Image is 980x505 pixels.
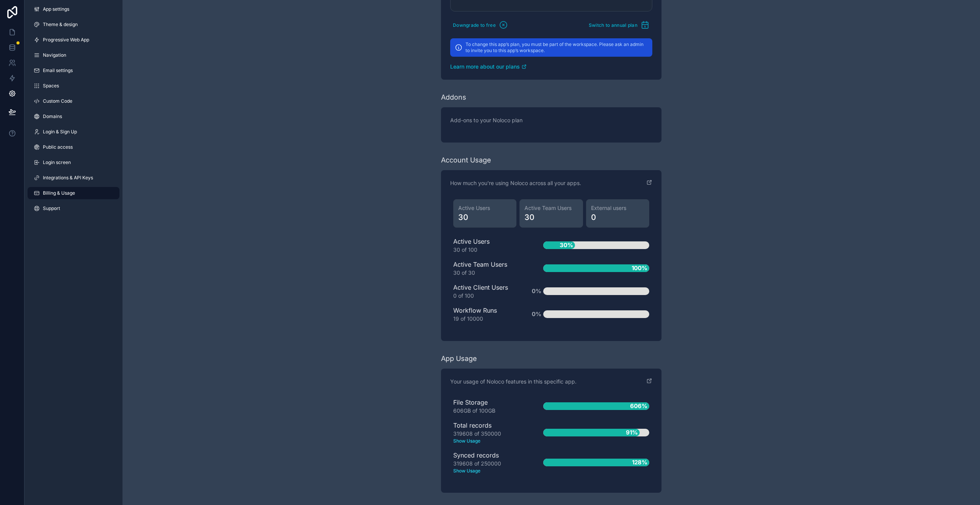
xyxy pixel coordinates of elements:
a: Learn more about our plans [450,63,652,71]
div: 0 of 100 [453,292,519,300]
span: Login & Sign Up [43,129,77,135]
span: Integrations & API Keys [43,175,93,181]
span: Theme & design [43,21,78,28]
a: Custom Code [28,95,119,107]
div: File Storage [453,398,519,415]
a: Billing & Usage [28,187,119,199]
div: Active Team Users [453,260,519,277]
span: 128% [630,456,649,469]
span: 30 [524,212,578,223]
span: Navigation [43,52,66,58]
span: Custom Code [43,98,72,104]
div: Total records [453,421,519,444]
div: Synced records [453,451,519,474]
div: 30 of 100 [453,246,519,254]
span: Progressive Web App [43,37,89,43]
span: 0 [591,212,644,223]
p: How much you're using Noloco across all your apps. [450,179,581,187]
span: 30% [558,239,575,252]
a: Progressive Web App [28,34,119,46]
div: 319608 of 250000 [453,460,519,474]
div: Active Users [453,237,519,254]
a: Login & Sign Up [28,126,119,138]
span: Spaces [43,83,59,89]
span: 606% [628,400,649,413]
span: External users [591,204,644,212]
div: Workflow Runs [453,306,519,323]
span: Email settings [43,67,73,74]
span: App settings [43,6,69,12]
a: Theme & design [28,18,119,31]
text: Show Usage [453,438,519,444]
span: Active Team Users [524,204,578,212]
span: Switch to annual plan [589,22,637,28]
p: Your usage of Noloco features in this specific app. [450,378,577,385]
div: Active Client Users [453,283,519,300]
a: Login screen [28,156,119,169]
span: Login screen [43,159,71,166]
div: 30 of 30 [453,269,519,277]
span: Billing & Usage [43,190,75,196]
button: Downgrade to free [450,18,511,32]
p: To change this app’s plan, you must be part of the workspace. Please ask an admin to invite you t... [465,41,648,54]
span: 0% [530,285,543,298]
span: 0% [530,308,543,321]
div: 606GB of 100GB [453,407,519,415]
a: Navigation [28,49,119,61]
div: 319608 of 350000 [453,430,519,444]
a: Integrations & API Keys [28,172,119,184]
span: 30 [458,212,511,223]
div: Account Usage [441,155,491,166]
div: Addons [441,92,466,103]
span: Active Users [458,204,511,212]
span: 91% [624,426,640,439]
a: Email settings [28,64,119,77]
span: Downgrade to free [453,22,496,28]
span: Public access [43,144,73,150]
a: Spaces [28,80,119,92]
span: Support [43,205,60,212]
button: Switch to annual plan [586,18,652,32]
a: Support [28,202,119,215]
a: Public access [28,141,119,153]
div: 19 of 10000 [453,315,519,323]
span: 100% [630,262,649,275]
span: Learn more about our plans [450,63,520,71]
span: Domains [43,113,62,120]
a: Domains [28,110,119,123]
a: App settings [28,3,119,15]
p: Add-ons to your Noloco plan [450,116,652,124]
div: App Usage [441,353,477,364]
text: Show Usage [453,467,519,474]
